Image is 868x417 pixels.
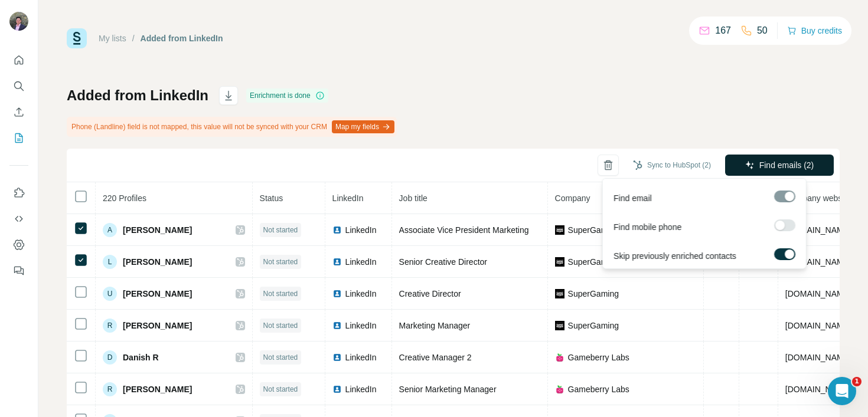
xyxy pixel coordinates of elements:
[555,289,564,298] img: company-logo
[132,32,135,44] li: /
[725,155,834,176] button: Find emails (2)
[9,208,28,229] button: Use Surfe API
[625,156,719,174] button: Sync to HubSpot (2)
[555,385,564,394] img: company-logo
[399,353,472,362] span: Creative Manager 2
[399,321,471,330] span: Marketing Manager
[67,28,87,48] img: Surfe Logo
[246,88,328,103] div: Enrichment is done
[787,22,842,39] button: Buy credits
[123,383,192,395] span: [PERSON_NAME]
[759,159,814,171] span: Find emails (2)
[555,353,564,362] img: company-logo
[123,256,192,268] span: [PERSON_NAME]
[568,352,629,363] span: Gameberry Labs
[141,32,223,44] div: Added from LinkedIn
[260,193,283,203] span: Status
[399,257,487,267] span: Senior Creative Director
[103,382,117,396] div: R
[67,117,397,137] div: Phone (Landline) field is not mapped, this value will not be synced with your CRM
[614,250,736,262] span: Skip previously enriched contacts
[555,225,564,235] img: company-logo
[785,321,851,330] span: [DOMAIN_NAME]
[332,120,394,133] button: Map my fields
[67,86,208,105] h1: Added from LinkedIn
[103,193,146,203] span: 220 Profiles
[828,377,856,405] iframe: Intercom live chat
[9,127,28,149] button: My lists
[332,193,364,203] span: LinkedIn
[103,319,117,333] div: R
[568,383,629,395] span: Gameberry Labs
[263,320,298,331] span: Not started
[568,288,619,300] span: SuperGaming
[852,377,862,386] span: 1
[555,257,564,267] img: company-logo
[399,225,529,235] span: Associate Vice President Marketing
[785,289,851,298] span: [DOMAIN_NAME]
[263,352,298,363] span: Not started
[123,320,192,331] span: [PERSON_NAME]
[263,384,298,395] span: Not started
[103,350,117,365] div: D
[345,320,377,331] span: LinkedIn
[568,320,619,331] span: SuperGaming
[555,193,590,203] span: Company
[263,288,298,299] span: Not started
[332,225,342,235] img: LinkedIn logo
[332,289,342,298] img: LinkedIn logo
[345,256,377,268] span: LinkedIn
[9,101,28,123] button: Enrich CSV
[345,288,377,300] span: LinkedIn
[399,193,428,203] span: Job title
[345,224,377,236] span: LinkedIn
[345,352,377,363] span: LinkedIn
[614,192,652,204] span: Find email
[332,257,342,267] img: LinkedIn logo
[555,321,564,330] img: company-logo
[263,257,298,267] span: Not started
[99,34,126,43] a: My lists
[123,288,192,300] span: [PERSON_NAME]
[757,24,768,38] p: 50
[103,287,117,301] div: U
[785,257,851,267] span: [DOMAIN_NAME]
[785,385,851,394] span: [DOMAIN_NAME]
[9,12,28,31] img: Avatar
[332,353,342,362] img: LinkedIn logo
[399,289,461,298] span: Creative Director
[123,224,192,236] span: [PERSON_NAME]
[9,50,28,71] button: Quick start
[785,193,851,203] span: Company website
[9,260,28,281] button: Feedback
[614,221,681,233] span: Find mobile phone
[332,321,342,330] img: LinkedIn logo
[568,256,619,268] span: SuperGaming
[785,353,851,362] span: [DOMAIN_NAME]
[103,223,117,237] div: A
[9,75,28,97] button: Search
[785,225,851,235] span: [DOMAIN_NAME]
[715,24,731,38] p: 167
[9,182,28,203] button: Use Surfe on LinkedIn
[263,225,298,235] span: Not started
[332,385,342,394] img: LinkedIn logo
[123,352,159,363] span: Danish R
[568,224,619,236] span: SuperGaming
[345,383,377,395] span: LinkedIn
[399,385,497,394] span: Senior Marketing Manager
[9,234,28,255] button: Dashboard
[103,255,117,269] div: L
